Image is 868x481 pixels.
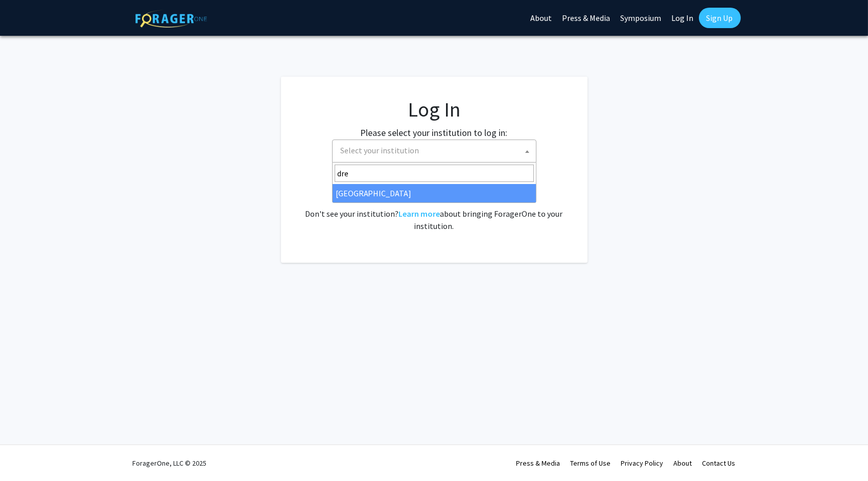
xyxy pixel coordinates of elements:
[699,8,741,28] a: Sign Up
[135,10,207,28] img: ForagerOne Logo
[335,165,534,182] input: Search
[301,183,567,232] div: No account? . Don't see your institution? about bringing ForagerOne to your institution.
[674,459,692,468] a: About
[621,459,664,468] a: Privacy Policy
[333,184,536,202] li: [GEOGRAPHIC_DATA]
[571,459,611,468] a: Terms of Use
[301,97,567,122] h1: Log In
[517,459,560,468] a: Press & Media
[341,145,419,155] span: Select your institution
[399,209,440,219] a: Learn more about bringing ForagerOne to your institution
[702,459,736,468] a: Contact Us
[332,140,536,163] span: Select your institution
[133,445,207,481] div: ForagerOne, LLC © 2025
[8,435,43,473] iframe: Chat
[337,140,536,161] span: Select your institution
[361,126,508,140] label: Please select your institution to log in:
